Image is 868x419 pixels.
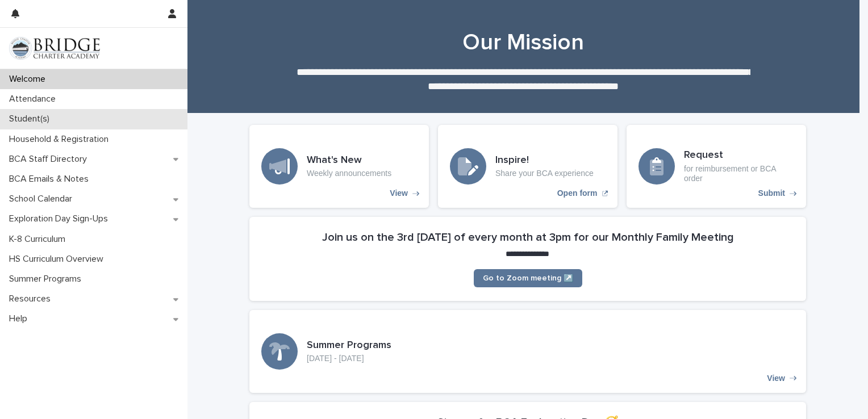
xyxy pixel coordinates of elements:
a: Open form [438,125,617,208]
h2: Join us on the 3rd [DATE] of every month at 3pm for our Monthly Family Meeting [322,231,734,244]
p: School Calendar [5,194,81,204]
a: View [249,125,429,208]
img: V1C1m3IdTEidaUdm9Hs0 [9,37,100,60]
h3: Request [684,149,794,162]
h3: Summer Programs [307,340,391,352]
p: [DATE] - [DATE] [307,354,391,363]
h3: What's New [307,154,391,167]
span: Go to Zoom meeting ↗️ [483,274,573,282]
p: BCA Emails & Notes [5,174,98,185]
p: Submit [758,188,785,198]
p: Attendance [5,94,65,104]
p: Household & Registration [5,134,118,145]
p: BCA Staff Directory [5,154,96,165]
a: Go to Zoom meeting ↗️ [474,269,582,287]
p: View [390,188,408,198]
p: Summer Programs [5,274,90,284]
p: View [767,374,785,383]
p: Exploration Day Sign-Ups [5,213,117,224]
p: Resources [5,294,60,304]
p: K-8 Curriculum [5,234,74,245]
p: Help [5,313,36,324]
p: Welcome [5,74,55,85]
p: Share your BCA experience [495,169,594,178]
p: Open form [557,188,598,198]
a: Submit [627,125,806,208]
a: View [249,310,806,393]
h1: Our Mission [245,29,802,56]
h3: Inspire! [495,154,594,167]
p: Weekly announcements [307,169,391,178]
p: for reimbursement or BCA order [684,164,794,183]
p: HS Curriculum Overview [5,254,112,265]
p: Student(s) [5,114,59,124]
